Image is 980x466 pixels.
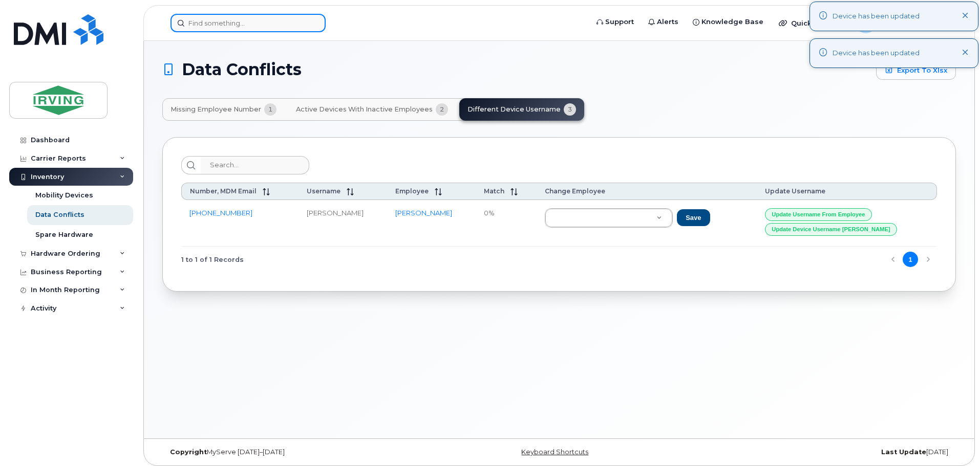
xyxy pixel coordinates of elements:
span: Employee [395,187,429,195]
span: Change Employee [545,187,605,195]
strong: Last Update [881,448,926,456]
span: 1 to 1 of 1 Records [181,252,244,267]
a: [PHONE_NUMBER] [189,209,252,217]
span: Number, MDM Email [190,187,257,195]
a: Keyboard Shortcuts [521,448,588,456]
span: 1 [264,103,276,116]
div: [DATE] [691,448,956,456]
a: Export to Xlsx [876,59,956,80]
div: MyServe [DATE]–[DATE] [162,448,427,456]
span: Data Conflicts [182,62,302,77]
button: Save [677,209,710,227]
a: [PERSON_NAME] [395,209,452,217]
td: [PERSON_NAME] [299,200,387,247]
span: Active Devices with Inactive Employees [296,105,433,114]
span: 2 [436,103,448,116]
button: Update Device Username [PERSON_NAME] [765,223,898,236]
div: Device has been updated [833,11,920,21]
span: Match [484,187,504,195]
strong: Copyright [170,448,207,456]
button: Update Username from Employee [765,208,872,221]
input: Search... [201,156,309,174]
span: Missing Employee Number [171,105,261,114]
button: Page 1 [903,252,918,267]
span: Update Username [765,187,825,195]
td: 0% [476,200,537,247]
div: Device has been updated [833,48,920,58]
span: Username [307,187,340,195]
